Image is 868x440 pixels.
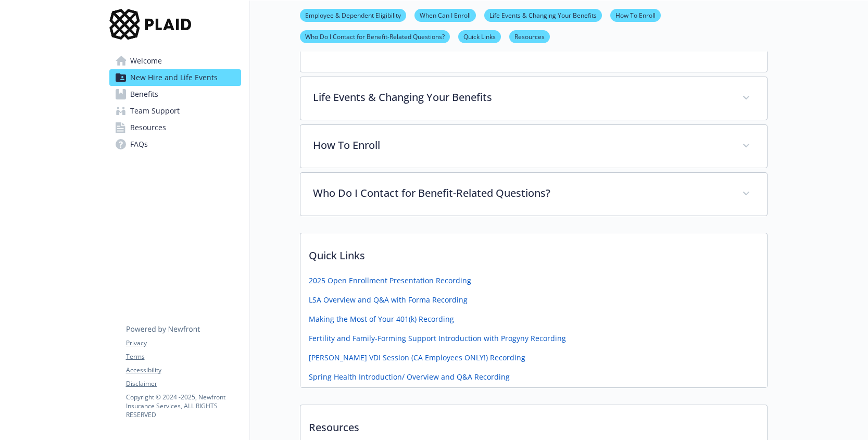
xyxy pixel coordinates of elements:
div: Life Events & Changing Your Benefits [300,77,767,120]
a: When Can I Enroll [414,10,476,20]
a: Disclaimer [126,379,241,388]
a: FAQs [109,136,241,153]
p: How To Enroll [313,137,729,153]
a: Privacy [126,338,241,348]
span: Benefits [130,86,158,103]
a: Accessibility [126,366,241,375]
p: Life Events & Changing Your Benefits [313,90,729,105]
a: Welcome [109,53,241,69]
a: Who Do I Contact for Benefit-Related Questions? [300,31,450,41]
a: Benefits [109,86,241,103]
div: Who Do I Contact for Benefit-Related Questions? [300,173,767,216]
a: How To Enroll [610,10,661,20]
p: Quick Links [300,233,767,272]
span: Resources [130,119,166,136]
a: Resources [509,31,550,41]
a: 2025 Open Enrollment Presentation Recording [309,275,471,286]
a: Spring Health Introduction/ Overview and Q&A Recording [309,371,510,382]
span: Welcome [130,53,162,69]
span: New Hire and Life Events [130,69,218,86]
span: Team Support [130,103,180,119]
a: Employee & Dependent Eligibility [300,10,406,20]
a: Quick Links [458,31,501,41]
a: LSA Overview and Q&A with Forma Recording [309,294,468,305]
p: Who Do I Contact for Benefit-Related Questions? [313,185,729,201]
a: Making the Most of Your 401(k) Recording [309,313,454,324]
span: FAQs [130,136,148,153]
a: Fertility and Family-Forming Support Introduction with Progyny Recording [309,333,566,344]
div: How To Enroll [300,125,767,168]
a: Team Support [109,103,241,119]
a: Resources [109,119,241,136]
a: Terms [126,352,241,361]
a: New Hire and Life Events [109,69,241,86]
a: [PERSON_NAME] VDI Session (CA Employees ONLY!) Recording [309,352,525,363]
p: Copyright © 2024 - 2025 , Newfront Insurance Services, ALL RIGHTS RESERVED [126,393,241,419]
a: Life Events & Changing Your Benefits [484,10,602,20]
